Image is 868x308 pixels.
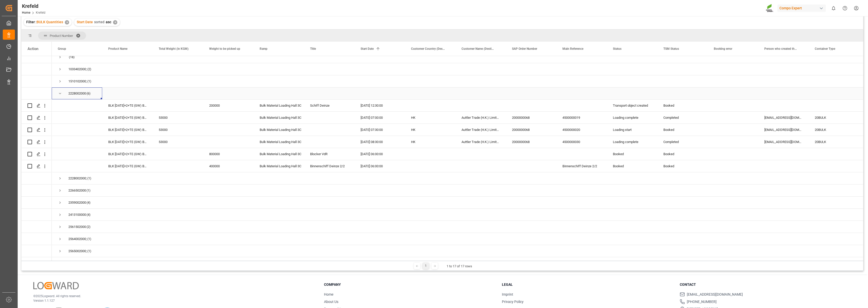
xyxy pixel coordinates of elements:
div: Bulk Material Loading Hall 3C [260,100,298,111]
div: BLK [DATE]+2+TE (GW) BULK [102,100,153,111]
span: (1) [87,245,91,257]
span: sorted [94,20,104,24]
h3: Legal [502,282,673,287]
div: Blocker VdR [304,148,355,160]
span: Main Reference [562,47,583,51]
div: Booked [663,100,702,111]
div: 2228002000 [68,88,86,99]
div: Loading start [613,124,651,136]
span: TSM Status [663,47,679,51]
div: [DATE] 06:00:00 [355,148,405,160]
div: 53000 [153,136,203,148]
h3: Company [324,282,496,287]
div: Booked [613,160,651,172]
a: Imprint [502,292,513,296]
div: Press SPACE to select this row. [21,172,52,184]
span: Start Date [361,47,374,51]
div: Bulk Material Loading Hall 3C [260,112,298,124]
span: Product Number [50,34,73,38]
a: Home [324,292,333,296]
span: Customer Country (Destination) [411,47,445,51]
div: 2564002000; [68,233,87,245]
div: Booked [663,160,702,172]
div: ✕ [65,20,69,25]
div: BLK [DATE]+2+TE (GW) BULK [102,112,153,124]
div: Booked [663,148,702,160]
div: Press SPACE to select this row. [21,75,52,87]
div: Press SPACE to select this row. [21,160,52,172]
div: Bulk Material Loading Hall 3C [260,160,298,172]
span: (1) [87,233,91,245]
span: (6) [87,88,91,99]
div: 800000 [203,148,254,160]
a: Privacy Policy [502,300,524,304]
div: 2000000068 [506,136,556,148]
span: BULK Quantities [37,20,63,24]
div: BLK [DATE]+2+TE (GW) BULK [102,136,153,148]
span: (2) [87,63,91,75]
div: Press SPACE to select this row. [21,184,52,197]
div: 2266502000 [68,185,86,196]
div: Transport object created [613,100,651,111]
span: Container Type [815,47,835,51]
button: Compo Expert [777,3,828,13]
div: Binnenschiff Deinze 2/2 [304,160,355,172]
div: [DATE] 07:00:00 [355,112,405,124]
div: Press SPACE to select this row. [21,124,52,136]
div: HK [405,124,455,136]
div: Loading complete [613,112,651,124]
div: Press SPACE to select this row. [21,112,52,124]
div: BLK [DATE]+2+TE (GW) BULK [102,124,153,136]
div: Bulk Material Loading Hall 3C [260,124,298,136]
div: [DATE] 06:00:00 [355,160,405,172]
div: Press SPACE to select this row. [21,257,52,269]
div: [EMAIL_ADDRESS][DOMAIN_NAME] [758,136,809,148]
div: ✕ [113,20,117,25]
span: (18) [69,51,75,63]
span: (2) [87,221,91,233]
span: [EMAIL_ADDRESS][DOMAIN_NAME] [687,292,743,297]
div: 2000000068 [506,112,556,124]
div: BLK [DATE]+2+TE (GW) BULK [102,148,153,160]
div: 2561502000 [68,221,86,233]
h3: Contact [680,282,851,287]
a: Home [22,11,30,14]
div: Auttler Trade (H.K.) Limited [455,124,506,136]
div: [DATE] 08:30:00 [355,136,405,148]
button: Help Center [839,3,851,14]
p: Version 1.1.127 [33,298,311,303]
div: Krefeld [22,2,45,10]
div: HK [405,112,455,124]
div: 53000 [153,124,203,136]
div: Press SPACE to select this row. [21,87,52,100]
div: Press SPACE to select this row. [21,245,52,257]
div: Auttler Trade (H.K.) Limited [455,136,506,148]
span: Customer Name (Destination) [462,47,495,51]
div: 2228002000; [68,173,87,184]
div: Action [28,46,38,51]
span: asc [106,20,111,24]
div: Booked [613,148,651,160]
div: Auttler Trade (H.K.) Limited [455,112,506,124]
div: 2413100000 [68,209,86,221]
div: Press SPACE to select this row. [21,233,52,245]
div: HK [405,136,455,148]
span: Group [58,47,66,51]
span: Total Weight (in KGM) [159,47,188,51]
div: [EMAIL_ADDRESS][DOMAIN_NAME] [758,112,809,124]
span: Title [310,47,316,51]
span: (1) [87,185,91,196]
div: 20BULK [809,136,859,148]
div: 1033402000; [68,63,87,75]
div: 200000 [203,100,254,111]
p: © 2025 Logward. All rights reserved. [33,294,311,298]
span: SAP Order Number [512,47,537,51]
div: Press SPACE to select this row. [21,51,52,63]
div: Bulk Material Loading Hall 3C [260,148,298,160]
span: (4) [87,209,91,221]
div: 2566002000 [68,257,86,269]
img: Screenshot%202023-09-29%20at%2010.02.21.png_1712312052.png [766,4,774,13]
div: [DATE] 07:30:00 [355,124,405,136]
